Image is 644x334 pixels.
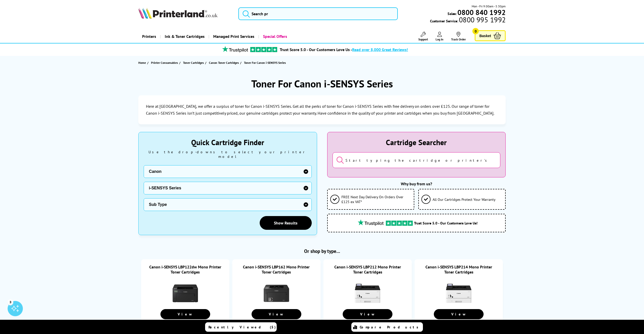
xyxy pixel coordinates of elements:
div: Use the drop-downs to select your printer model [144,150,312,159]
a: Canon i-SENSYS LBP122dw Mono Printer Toner Cartridges [149,264,221,275]
span: Toner For Canon i-SENSYS Series [244,61,286,65]
a: Canon i-SENSYS LBP214 Mono Printer Toner Cartridges [425,264,492,275]
a: Compare Products [351,322,423,332]
span: 0800 995 1992 [458,17,506,22]
a: Printers [138,30,160,43]
img: trustpilot rating [250,47,277,52]
img: Canon i-SENSYS LBP162 Mono Printer Toner Cartridges [264,281,289,306]
span: FREE Next Day Delivery On Orders Over £125 ex VAT* [341,194,411,204]
a: Special Offers [258,30,291,43]
span: Ink & Toner Cartridges [165,30,205,43]
span: Log In [436,37,443,41]
a: Log In [436,32,443,41]
a: Managed Print Services [208,30,258,43]
span: Trust Score 5.0 - Our Customers Love Us! [414,221,477,225]
span: Compare Products [360,325,421,329]
img: Printerland Logo [138,8,218,19]
a: Canon i-SENSYS LBP162 Mono Printer Toner Cartridges [243,264,310,275]
div: Why buy from us? [327,181,506,186]
a: Support [418,32,428,41]
h2: Or shop by type... [138,248,506,254]
span: All Our Cartridges Protect Your Warranty [433,197,496,202]
a: Printer Consumables [151,60,179,65]
a: Basket 0 [475,30,506,41]
a: View [343,309,392,319]
a: 0800 840 1992 [457,10,506,15]
span: Customer Service: [430,17,506,23]
img: Canon i-SENSYS LBP212 Mono Printer Toner Cartridges [355,281,380,306]
span: Support [418,37,428,41]
img: trustpilot rating [220,46,250,52]
a: Canon Toner Cartridges [209,60,240,65]
span: Read over 8,000 Great Reviews! [352,47,408,52]
a: View [434,309,484,319]
img: Canon i-SENSYS LBP214 Mono Printer Toner Cartridges [446,281,471,306]
span: Mon - Fri 9:00am - 5:30pm [472,4,506,9]
a: Ink & Toner Cartridges [160,30,208,43]
img: trustpilot rating [386,221,413,226]
div: Quick Cartridge Finder [144,137,312,147]
span: Recently Viewed (5) [208,325,276,329]
a: Printerland Logo [138,8,232,20]
span: Basket [479,32,491,39]
input: Search pr [238,7,398,20]
p: Here at [GEOGRAPHIC_DATA], we offer a surplus of toner for Canon i-SENSYS Series. Get all the per... [146,103,498,117]
div: Cartridge Searcher [333,137,501,147]
b: 0800 840 1992 [457,8,506,17]
a: Recently Viewed (5) [205,322,277,332]
span: Printer Consumables [151,60,178,65]
a: Home [138,60,147,65]
div: 3 [8,299,13,305]
a: Track Order [451,32,466,41]
img: trustpilot rating [355,219,386,226]
a: Show Results [260,216,312,230]
a: Trust Score 5.0 - Our Customers Love Us -Read over 8,000 Great Reviews! [280,47,408,52]
a: Toner Cartridges [183,60,205,65]
a: View [160,309,210,319]
input: Start typing the cartridge or printer's name... [333,152,501,168]
span: 0 [472,28,479,34]
span: Canon Toner Cartridges [209,60,239,65]
a: View [252,309,301,319]
h1: Toner For Canon i-SENSYS Series [251,77,393,90]
img: Canon i-SENSYS LBP122dw Mono Printer Toner Cartridges [173,281,198,306]
span: Toner Cartridges [183,60,204,65]
a: Canon i-SENSYS LBP212 Mono Printer Toner Cartridges [334,264,401,275]
span: Sales: [448,11,457,16]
